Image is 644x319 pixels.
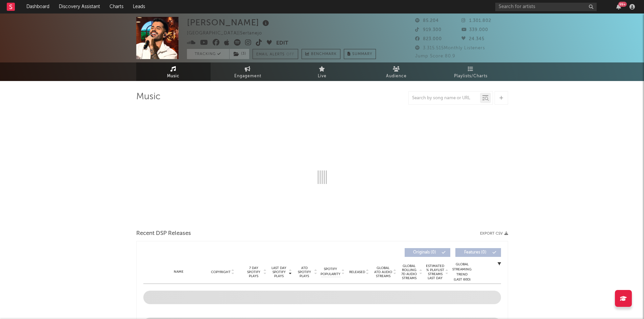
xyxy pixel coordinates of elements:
[461,19,491,23] span: 1.301.802
[295,266,313,278] span: ATD Spotify Plays
[495,3,597,11] input: Search for artists
[270,266,288,278] span: Last Day Spotify Plays
[157,269,201,274] div: Name
[234,72,261,80] span: Engagement
[344,49,376,59] button: Summary
[230,49,249,59] button: (3)
[434,62,508,81] a: Playlists/Charts
[616,4,621,9] button: 99+
[136,230,191,238] span: Recent DSP Releases
[460,250,491,255] span: Features ( 0 )
[461,28,488,32] span: 339.000
[455,248,501,257] button: Features(0)
[285,62,359,81] a: Live
[400,264,419,280] span: Global Rolling 7D Audio Streams
[349,270,365,274] span: Released
[374,266,392,278] span: Global ATD Audio Streams
[452,262,472,282] div: Global Streaming Trend (Last 60D)
[276,39,288,48] button: Edit
[409,250,440,255] span: Originals ( 0 )
[618,2,627,7] div: 99 +
[229,49,249,59] span: ( 3 )
[461,37,484,41] span: 24.345
[245,266,263,278] span: 7 Day Spotify Plays
[386,72,407,80] span: Audience
[311,50,337,58] span: Benchmark
[409,96,480,101] input: Search by song name or URL
[359,62,434,81] a: Audience
[211,62,285,81] a: Engagement
[167,72,180,80] span: Music
[187,49,229,59] button: Tracking
[454,72,487,80] span: Playlists/Charts
[405,248,450,257] button: Originals(0)
[136,62,211,81] a: Music
[415,37,442,41] span: 823.000
[415,54,455,58] span: Jump Score: 80.9
[415,19,439,23] span: 85.204
[415,28,442,32] span: 919.300
[253,49,298,59] button: Email AlertsOff
[187,29,270,37] div: [GEOGRAPHIC_DATA] | Sertanejo
[211,270,231,274] span: Copyright
[187,17,271,28] div: [PERSON_NAME]
[352,52,372,56] span: Summary
[320,267,340,277] span: Spotify Popularity
[415,46,485,50] span: 3.315.515 Monthly Listeners
[318,72,327,80] span: Live
[302,49,340,59] a: Benchmark
[480,232,508,236] button: Export CSV
[286,53,294,56] em: Off
[426,264,445,280] span: Estimated % Playlist Streams Last Day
